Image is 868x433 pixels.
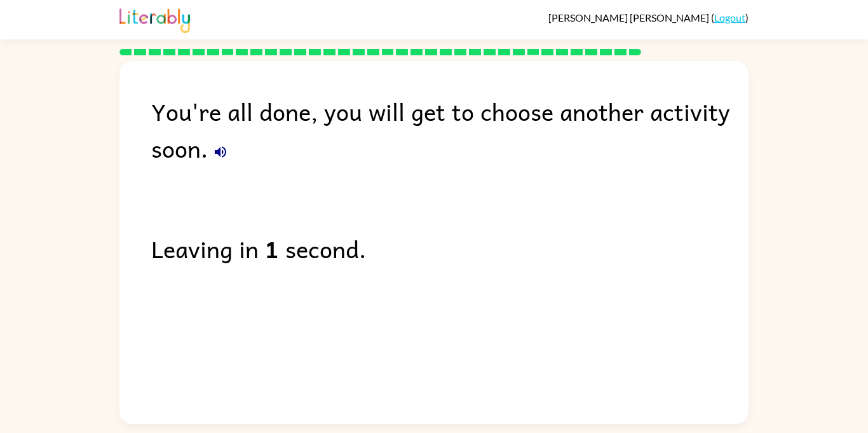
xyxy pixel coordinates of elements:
b: 1 [265,230,279,267]
div: ( ) [548,11,749,24]
img: Literably [119,5,190,33]
a: Logout [714,11,745,24]
div: You're all done, you will get to choose another activity soon. [151,93,749,167]
span: [PERSON_NAME] [PERSON_NAME] [548,11,711,24]
div: Leaving in second. [151,230,749,267]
